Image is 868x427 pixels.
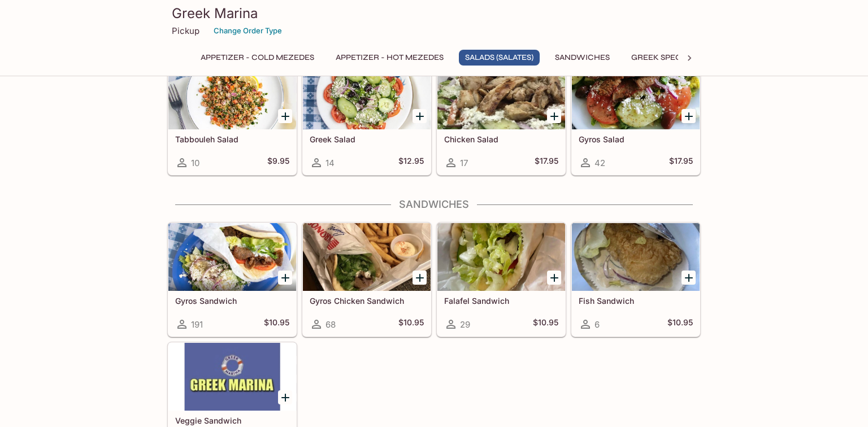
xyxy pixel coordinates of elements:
[669,156,693,169] h5: $17.95
[413,271,427,285] button: Add Gyros Chicken Sandwich
[460,319,470,330] span: 29
[264,317,289,331] h5: $10.95
[303,62,431,129] div: Greek Salad
[194,50,320,66] button: Appetizer - Cold Mezedes
[303,223,431,291] div: Gyros Chicken Sandwich
[278,109,292,123] button: Add Tabbouleh Salad
[667,317,693,331] h5: $10.95
[398,317,424,331] h5: $10.95
[437,223,565,291] div: Falafel Sandwich
[191,158,199,168] span: 10
[325,158,335,168] span: 14
[460,158,468,168] span: 17
[302,223,431,337] a: Gyros Chicken Sandwich68$10.95
[594,158,605,168] span: 42
[172,25,199,36] p: Pickup
[625,50,715,66] button: Greek Specialties
[437,223,566,337] a: Falafel Sandwich29$10.95
[444,296,558,306] h5: Falafel Sandwich
[459,50,540,66] button: Salads (Salates)
[302,61,431,175] a: Greek Salad14$12.95
[682,271,696,285] button: Add Fish Sandwich
[175,134,289,144] h5: Tabbouleh Salad
[437,61,566,175] a: Chicken Salad17$17.95
[168,61,297,175] a: Tabbouleh Salad10$9.95
[572,223,700,291] div: Fish Sandwich
[278,390,292,404] button: Add Veggie Sandwich
[579,134,693,144] h5: Gyros Salad
[168,223,297,337] a: Gyros Sandwich191$10.95
[168,62,296,129] div: Tabbouleh Salad
[209,22,287,40] button: Change Order Type
[278,271,292,285] button: Add Gyros Sandwich
[547,271,561,285] button: Add Falafel Sandwich
[444,134,558,144] h5: Chicken Salad
[571,61,700,175] a: Gyros Salad42$17.95
[329,50,450,66] button: Appetizer - Hot Mezedes
[533,317,558,331] h5: $10.95
[572,62,700,129] div: Gyros Salad
[172,5,696,22] h3: Greek Marina
[191,319,203,330] span: 191
[168,223,296,291] div: Gyros Sandwich
[413,109,427,123] button: Add Greek Salad
[535,156,558,169] h5: $17.95
[398,156,424,169] h5: $12.95
[571,223,700,337] a: Fish Sandwich6$10.95
[437,62,565,129] div: Chicken Salad
[549,50,616,66] button: Sandwiches
[682,109,696,123] button: Add Gyros Salad
[267,156,289,169] h5: $9.95
[325,319,336,330] span: 68
[167,198,701,211] h4: Sandwiches
[310,296,424,306] h5: Gyros Chicken Sandwich
[310,134,424,144] h5: Greek Salad
[175,296,289,306] h5: Gyros Sandwich
[594,319,600,330] span: 6
[579,296,693,306] h5: Fish Sandwich
[168,343,296,411] div: Veggie Sandwich
[547,109,561,123] button: Add Chicken Salad
[175,416,289,425] h5: Veggie Sandwich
